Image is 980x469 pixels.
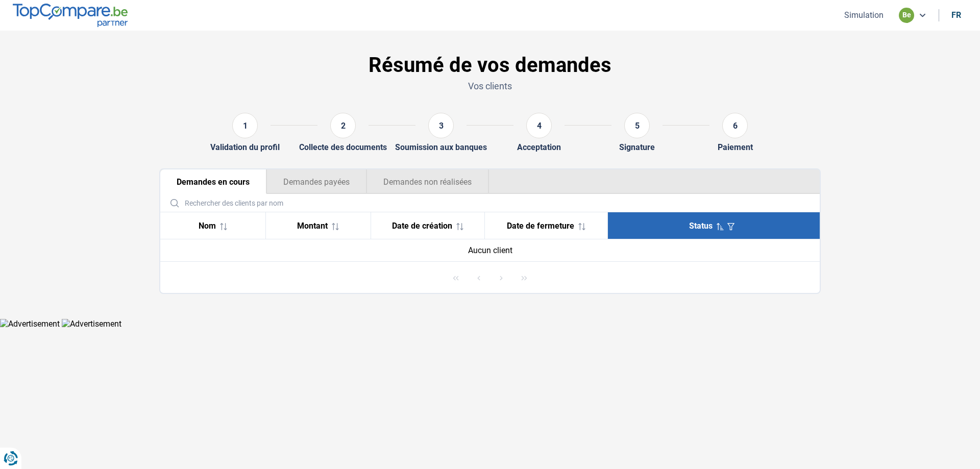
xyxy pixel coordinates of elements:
div: Aucun client [168,245,812,255]
button: Next Page [491,267,511,288]
div: Soumission aux banques [395,142,487,152]
button: Simulation [841,10,887,20]
h1: Résumé de vos demandes [159,53,821,78]
div: Acceptation [517,142,561,152]
div: be [899,8,914,23]
div: 4 [526,113,552,138]
div: 6 [722,113,748,138]
button: Previous Page [469,267,489,288]
button: Last Page [514,267,534,288]
img: Advertisement [62,319,121,329]
img: TopCompare.be [13,4,128,27]
span: Date de fermeture [507,221,574,231]
button: First Page [446,267,466,288]
span: Status [689,221,713,231]
div: 2 [330,113,356,138]
p: Vos clients [159,80,821,92]
button: Demandes payées [266,169,366,194]
input: Rechercher des clients par nom [164,194,816,212]
div: Paiement [718,142,753,152]
span: Nom [199,221,216,231]
div: Collecte des documents [299,142,387,152]
button: Demandes en cours [160,169,266,194]
span: Date de création [392,221,452,231]
span: Montant [297,221,328,231]
div: 3 [428,113,454,138]
div: Signature [619,142,655,152]
div: fr [951,10,961,20]
div: Validation du profil [210,142,280,152]
div: 1 [232,113,258,138]
div: 5 [624,113,650,138]
button: Demandes non réalisées [366,169,489,194]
